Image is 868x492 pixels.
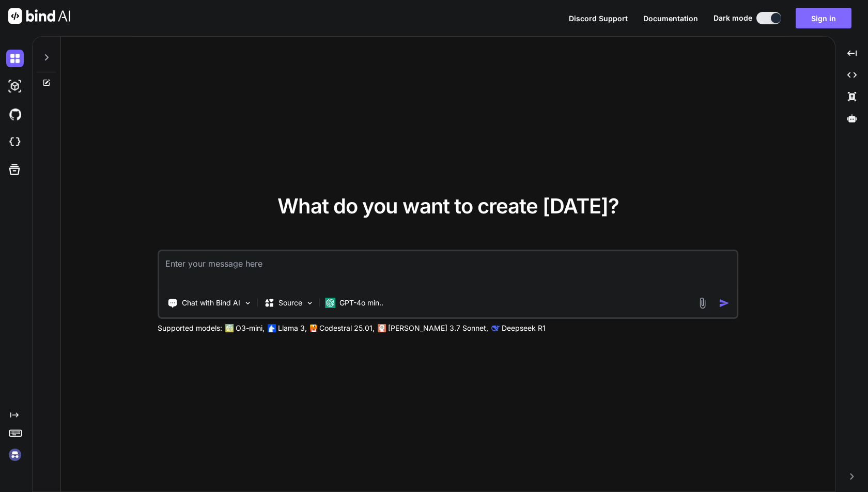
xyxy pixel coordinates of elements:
[6,105,24,123] img: githubDark
[378,324,386,332] img: claude
[6,78,24,95] img: darkAi-studio
[236,323,265,333] p: O3-mini,
[277,193,619,219] span: What do you want to create [DATE]?
[569,13,628,24] button: Discord Support
[6,133,24,151] img: cloudideIcon
[719,298,730,309] img: icon
[243,299,252,308] img: Pick Tools
[158,323,222,333] p: Supported models:
[714,13,752,23] span: Dark mode
[6,50,24,67] img: darkChat
[502,323,546,333] p: Deepseek R1
[696,297,708,309] img: attachment
[278,298,302,308] p: Source
[268,324,276,332] img: Llama2
[305,299,314,308] img: Pick Models
[643,14,698,23] span: Documentation
[325,298,335,308] img: GPT-4o mini
[388,323,488,333] p: [PERSON_NAME] 3.7 Sonnet,
[339,298,383,308] p: GPT-4o min..
[310,325,317,332] img: Mistral-AI
[796,8,851,28] button: Sign in
[6,446,24,464] img: signin
[491,324,500,332] img: claude
[319,323,375,333] p: Codestral 25.01,
[643,13,698,24] button: Documentation
[225,324,234,332] img: GPT-4
[8,8,70,24] img: Bind AI
[569,14,628,23] span: Discord Support
[182,298,240,308] p: Chat with Bind AI
[278,323,307,333] p: Llama 3,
